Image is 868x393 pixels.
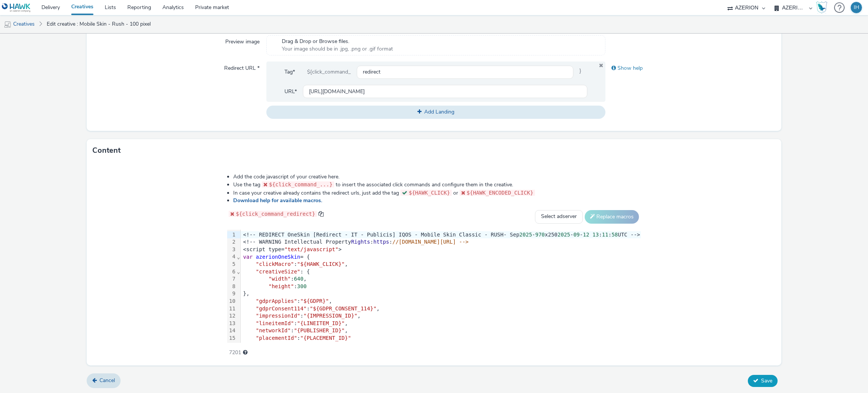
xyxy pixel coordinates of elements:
li: In case your creative already contains the redirect urls, just add the tag or [233,189,641,197]
div: 13 [227,320,237,327]
div: : , [241,327,641,335]
span: Rights [351,239,370,245]
div: IH [854,2,859,13]
span: Fold line [237,254,240,260]
span: 300 [297,283,307,289]
a: Hawk Academy [816,2,830,14]
div: Show help [605,61,775,75]
span: "${HAWK_CLICK}" [297,261,345,267]
span: Drag & Drop or Browse files. [282,38,393,45]
span: "gdprApplies" [256,298,297,304]
div: : , [241,261,641,268]
span: Your image should be in .jpg, .png or .gif format [282,45,393,53]
div: <!-- WARNING Intellectual Property : : [241,238,641,246]
div: 2 [227,238,237,246]
span: "height" [269,283,294,289]
div: : , [241,275,641,283]
div: 7 [227,275,237,283]
button: Save [748,375,778,387]
div: : [241,283,641,290]
button: Add Landing [266,106,606,118]
span: azerionOneSkin [256,254,300,260]
span: } [573,65,587,79]
div: }; [241,342,641,350]
span: "lineitemId" [256,320,294,326]
div: 10 [227,298,237,305]
span: ${HAWK_ENCODED_CLICK} [467,190,533,196]
span: 640 [294,276,303,282]
div: 3 [227,246,237,253]
div: : , [241,298,641,305]
span: "creativeSize" [256,269,300,275]
img: Hawk Academy [816,2,827,14]
span: https [373,239,389,245]
label: Redirect URL * [221,61,263,72]
div: 8 [227,283,237,290]
div: : { [241,268,641,276]
div: : [241,335,641,342]
span: "placementId" [256,335,297,341]
span: "text/javascript" [284,246,338,252]
span: 58 [611,232,618,238]
div: 12 [227,312,237,320]
span: "gdprConsent114" [256,305,307,312]
span: 7201 [229,349,241,356]
span: "${GDPR_CONSENT_114}" [310,305,376,312]
span: Cancel [99,377,115,384]
div: 6 [227,268,237,276]
div: 1 [227,231,237,239]
div: 11 [227,305,237,313]
div: 16 [227,342,237,349]
div: 9 [227,290,237,298]
a: Edit creative : Mobile Skin - Rush - 100 pixel [43,15,154,33]
button: Replace macros [585,210,639,224]
span: Save [761,377,772,384]
div: : , [241,312,641,320]
span: "{IMPRESSION_ID}" [303,313,357,319]
div: = { [241,253,641,261]
div: ${click_command_ [301,65,357,79]
span: "{LINEITEM_ID}" [297,320,345,326]
span: "width" [269,276,291,282]
h3: Content [92,145,121,156]
span: 2025 [520,232,532,238]
span: 11 [602,232,608,238]
div: <script type= > [241,246,641,253]
img: mobile [4,21,11,28]
div: : , [241,305,641,313]
span: //[DOMAIN_NAME][URL] --> [392,239,468,245]
span: ${click_command_...} [269,181,333,187]
span: "clickMacro" [256,261,294,267]
div: 5 [227,261,237,268]
span: "impressionId" [256,313,300,319]
span: Fold line [237,269,240,275]
div: 14 [227,327,237,335]
input: url... [303,85,588,98]
span: 2025 [558,232,570,238]
a: Download help for available macros. [233,197,325,204]
li: Use the tag to insert the associated click commands and configure them in the creative. [233,181,641,189]
span: ${HAWK_CLICK} [409,190,450,196]
span: 09 [573,232,580,238]
span: "{PLACEMENT_ID}" [300,335,351,341]
div: 15 [227,335,237,342]
span: copy to clipboard [318,211,324,216]
span: "${GDPR}" [300,298,329,304]
img: undefined Logo [2,3,31,12]
div: : , [241,320,641,327]
div: Maximum recommended length: 3000 characters. [243,349,248,356]
a: Cancel [87,373,121,388]
span: "networkId" [256,327,291,333]
span: 970 [535,232,545,238]
span: "{PUBLISHER_ID}" [294,327,345,333]
div: <!-- REDIRECT OneSkin [Redirect - IT - Publicis] IQOS - Mobile Skin Classic - RUSH- Sep - x250 - ... [241,231,641,239]
div: }, [241,290,641,298]
span: 12 [583,232,589,238]
label: Preview image [222,35,263,46]
li: Add the code javascript of your creative here. [233,173,641,181]
span: ${click_command_redirect} [236,211,315,217]
div: 4 [227,253,237,261]
span: Add Landing [424,108,454,115]
span: 13 [593,232,599,238]
span: var [243,254,252,260]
